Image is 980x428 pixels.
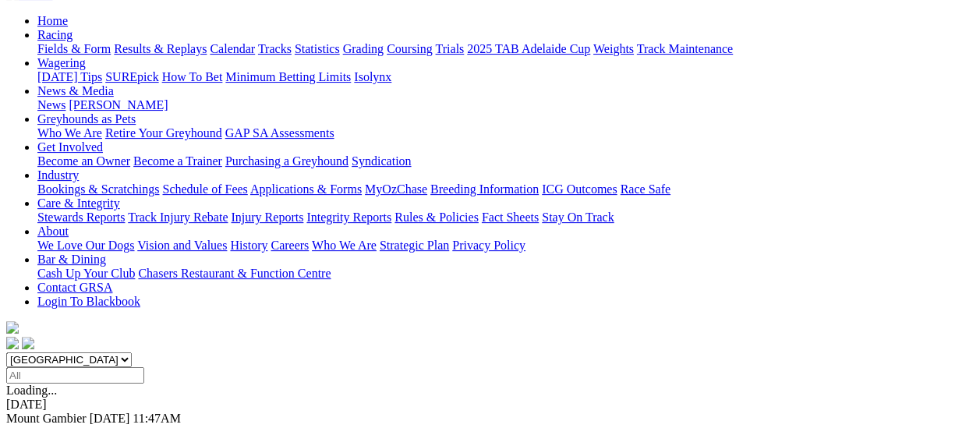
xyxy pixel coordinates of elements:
a: Syndication [352,154,411,168]
a: Home [37,14,68,27]
div: Care & Integrity [37,210,974,225]
a: Get Involved [37,140,103,154]
a: Vision and Values [137,239,227,252]
a: Applications & Forms [250,182,362,196]
a: Stewards Reports [37,210,125,224]
img: facebook.svg [6,337,19,349]
a: Tracks [258,42,292,55]
span: Mount Gambier [6,412,87,425]
a: Rules & Policies [394,210,479,224]
a: Become an Owner [37,154,130,168]
a: Injury Reports [231,210,303,224]
div: Bar & Dining [37,267,974,281]
a: Wagering [37,56,86,69]
a: Chasers Restaurant & Function Centre [138,267,331,280]
a: Bookings & Scratchings [37,182,159,196]
span: 11:47AM [133,412,181,425]
a: Strategic Plan [380,239,449,252]
a: Schedule of Fees [162,182,247,196]
img: twitter.svg [22,337,34,349]
a: Breeding Information [430,182,539,196]
a: Industry [37,168,79,182]
a: Trials [435,42,464,55]
input: Select date [6,367,144,384]
a: SUREpick [105,70,158,83]
a: Fact Sheets [482,210,539,224]
a: [PERSON_NAME] [69,98,168,111]
a: History [230,239,267,252]
a: News & Media [37,84,114,97]
a: Stay On Track [542,210,614,224]
a: Who We Are [37,126,102,140]
a: MyOzChase [365,182,427,196]
span: Loading... [6,384,57,397]
a: About [37,225,69,238]
a: Statistics [295,42,340,55]
a: Who We Are [312,239,377,252]
a: Race Safe [620,182,670,196]
a: Cash Up Your Club [37,267,135,280]
a: Greyhounds as Pets [37,112,136,126]
div: Wagering [37,70,974,84]
img: logo-grsa-white.png [6,321,19,334]
a: 2025 TAB Adelaide Cup [467,42,590,55]
a: Track Maintenance [637,42,733,55]
a: Care & Integrity [37,196,120,210]
a: Contact GRSA [37,281,112,294]
a: Weights [593,42,634,55]
a: Retire Your Greyhound [105,126,222,140]
a: [DATE] Tips [37,70,102,83]
a: Minimum Betting Limits [225,70,351,83]
span: [DATE] [90,412,130,425]
div: Industry [37,182,974,196]
div: Racing [37,42,974,56]
a: Bar & Dining [37,253,106,266]
a: Calendar [210,42,255,55]
div: Get Involved [37,154,974,168]
a: Careers [271,239,309,252]
a: Privacy Policy [452,239,525,252]
a: How To Bet [162,70,223,83]
a: Track Injury Rebate [128,210,228,224]
a: Coursing [387,42,433,55]
a: Results & Replays [114,42,207,55]
a: Isolynx [354,70,391,83]
a: News [37,98,65,111]
a: Integrity Reports [306,210,391,224]
a: Grading [343,42,384,55]
a: Become a Trainer [133,154,222,168]
a: GAP SA Assessments [225,126,334,140]
a: ICG Outcomes [542,182,617,196]
a: Racing [37,28,73,41]
div: [DATE] [6,398,974,412]
div: Greyhounds as Pets [37,126,974,140]
div: News & Media [37,98,974,112]
a: Login To Blackbook [37,295,140,308]
a: Purchasing a Greyhound [225,154,348,168]
a: We Love Our Dogs [37,239,134,252]
a: Fields & Form [37,42,111,55]
div: About [37,239,974,253]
